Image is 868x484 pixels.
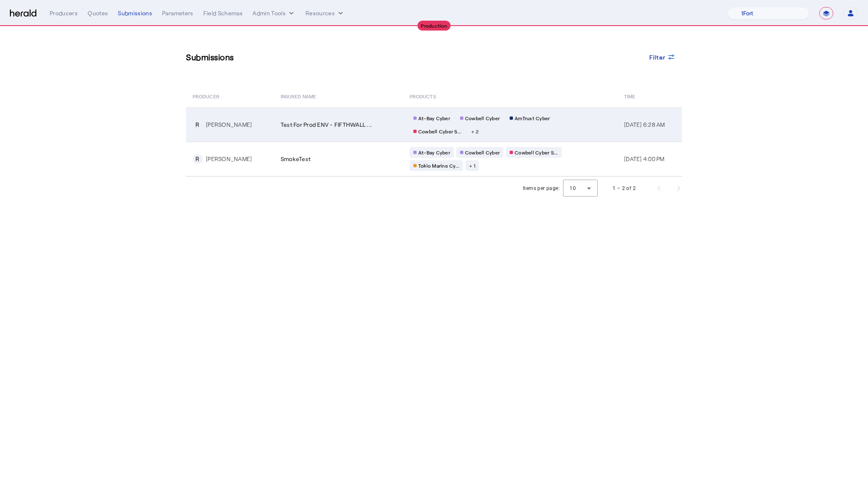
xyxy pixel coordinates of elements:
img: Herald Logo [10,9,36,17]
div: R [193,154,203,164]
span: Cowbell Cyber S... [515,149,558,156]
span: PRODUCER [193,92,219,100]
span: SmokeTest [281,155,310,163]
span: Filter [649,53,666,62]
div: Items per page: [523,184,560,192]
div: Quotes [88,9,108,17]
span: Cowbell Cyber [465,115,500,121]
span: PRODUCTS [410,92,436,100]
span: Insured Name [281,92,316,100]
span: Tokio Marine Cy... [418,162,460,169]
button: Filter [643,50,682,64]
span: Test For Prod ENV - FIFTHWALL ... [281,121,372,129]
span: [DATE] 6:28 AM [624,121,665,128]
span: [DATE] 4:00 PM [624,155,665,162]
span: At-Bay Cyber [418,115,450,121]
div: Parameters [162,9,193,17]
div: Field Schemas [203,9,243,17]
div: 1 – 2 of 2 [613,184,636,192]
div: [PERSON_NAME] [206,155,252,163]
div: Producers [50,9,78,17]
span: + 1 [469,162,475,169]
span: + 2 [471,128,479,135]
div: R [193,120,203,130]
div: Production [417,21,451,31]
div: [PERSON_NAME] [206,121,252,129]
span: At-Bay Cyber [418,149,450,156]
span: Cowbell Cyber S... [418,128,462,135]
span: AmTrust Cyber [515,115,550,121]
button: Resources dropdown menu [305,9,345,17]
span: Cowbell Cyber [465,149,500,156]
button: internal dropdown menu [253,9,296,17]
table: Table view of all submissions by your platform [186,84,682,177]
h3: Submissions [186,51,234,63]
span: Time [624,92,635,100]
div: Submissions [118,9,152,17]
